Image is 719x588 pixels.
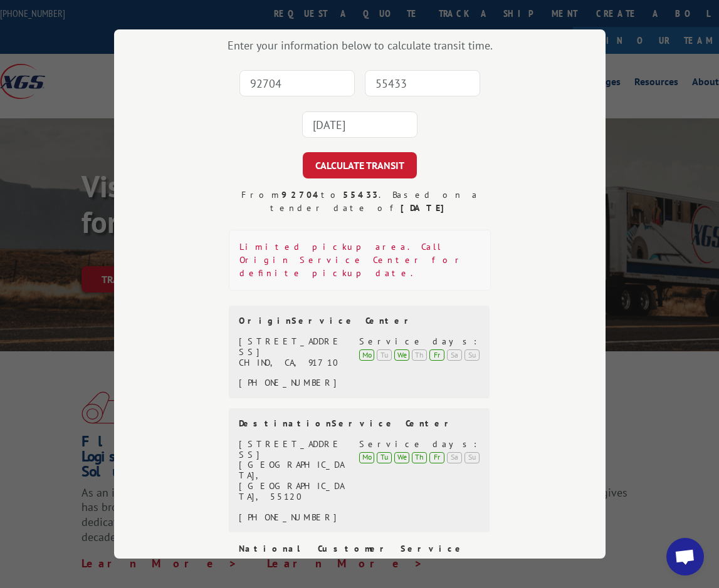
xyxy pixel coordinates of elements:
[239,378,345,388] div: [PHONE_NUMBER]
[400,202,449,214] strong: [DATE]
[447,349,462,361] div: Sa
[377,452,392,463] div: Tu
[239,439,345,460] div: [STREET_ADDRESS]
[281,189,320,200] strong: 92704
[239,512,345,523] div: [PHONE_NUMBER]
[302,111,417,138] input: Tender Date
[365,70,480,96] input: Dest. Zip
[239,357,345,368] div: CHINO, CA, 91710
[412,349,427,361] div: Th
[229,230,491,291] div: Limited pickup area. Call Origin Service Center for definite pickup date.
[303,152,417,178] button: CALCULATE TRANSIT
[377,349,392,361] div: Tu
[394,349,409,361] div: We
[229,188,491,215] div: From to . Based on a tender date of
[239,418,480,429] div: Destination Service Center
[412,452,427,463] div: Th
[464,452,480,463] div: Su
[239,543,465,554] strong: National Customer Service
[447,452,462,463] div: Sa
[359,336,480,347] div: Service days:
[666,538,704,575] div: Open chat
[359,439,480,450] div: Service days:
[239,460,345,502] div: [GEOGRAPHIC_DATA], [GEOGRAPHIC_DATA], 55120
[359,452,374,463] div: Mo
[239,316,480,326] div: Origin Service Center
[177,38,543,53] div: Enter your information below to calculate transit time.
[239,336,345,358] div: [STREET_ADDRESS]
[239,555,491,569] div: Contact us at [PHONE_NUMBER]
[342,189,378,200] strong: 55433
[429,452,444,463] div: Fr
[359,349,374,361] div: Mo
[429,349,444,361] div: Fr
[239,70,355,96] input: Origin Zip
[464,349,480,361] div: Su
[394,452,409,463] div: We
